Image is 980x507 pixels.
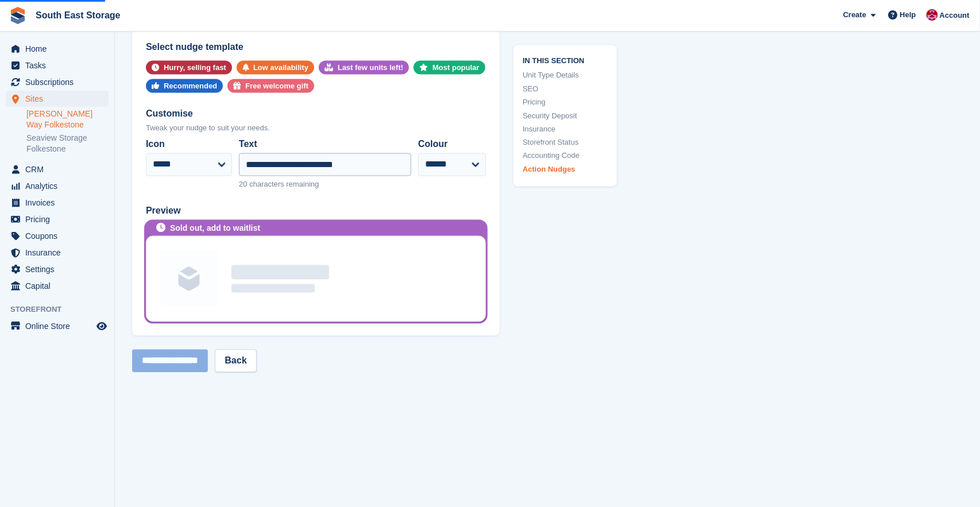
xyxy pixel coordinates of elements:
[900,9,916,21] span: Help
[146,107,486,121] div: Customise
[6,74,109,90] a: menu
[523,54,608,65] span: In this section
[843,9,866,21] span: Create
[160,250,218,308] img: Unit group image placeholder
[25,161,94,177] span: CRM
[95,319,109,333] a: Preview store
[249,180,319,189] span: characters remaining
[237,61,314,75] button: Low availability
[245,79,308,93] div: Free welcome gift
[6,261,109,277] a: menu
[239,138,411,152] label: Text
[26,133,109,154] a: Seaview Storage Folkestone
[523,110,608,121] a: Security Deposit
[6,195,109,211] a: menu
[25,91,94,107] span: Sites
[523,150,608,162] a: Accounting Code
[523,69,608,81] a: Unit Type Details
[146,79,223,93] button: Recommended
[227,79,314,93] button: Free welcome gift
[164,79,217,93] div: Recommended
[523,164,608,175] a: Action Nudges
[523,137,608,148] a: Storefront Status
[25,261,94,277] span: Settings
[25,278,94,294] span: Capital
[25,57,94,73] span: Tasks
[164,61,226,75] div: Hurry, selling fast
[146,40,486,54] div: Select nudge template
[418,138,486,152] label: Colour
[927,9,938,21] img: Roger Norris
[6,91,109,107] a: menu
[6,57,109,73] a: menu
[319,61,409,75] button: Last few units left!
[10,304,114,315] span: Storefront
[25,178,94,194] span: Analytics
[25,318,94,334] span: Online Store
[25,228,94,244] span: Coupons
[433,61,480,75] div: Most popular
[146,61,232,75] button: Hurry, selling fast
[239,180,247,189] span: 20
[253,61,308,75] div: Low availability
[25,245,94,261] span: Insurance
[523,96,608,108] a: Pricing
[25,41,94,57] span: Home
[414,61,485,75] button: Most popular
[523,83,608,94] a: SEO
[25,211,94,227] span: Pricing
[31,6,125,25] a: South East Storage
[6,41,109,57] a: menu
[6,228,109,244] a: menu
[6,318,109,334] a: menu
[25,195,94,211] span: Invoices
[25,74,94,90] span: Subscriptions
[146,122,486,134] div: Tweak your nudge to suit your needs.
[146,204,486,218] div: Preview
[6,278,109,294] a: menu
[26,109,109,130] a: [PERSON_NAME] Way Folkestone
[6,245,109,261] a: menu
[338,61,403,75] div: Last few units left!
[215,350,256,373] a: Back
[6,161,109,177] a: menu
[146,138,232,152] label: Icon
[940,10,970,21] span: Account
[523,123,608,135] a: Insurance
[9,7,26,24] img: stora-icon-8386f47178a22dfd0bd8f6a31ec36ba5ce8667c1dd55bd0f319d3a0aa187defe.svg
[6,211,109,227] a: menu
[170,223,260,235] div: Sold out, add to waitlist
[6,178,109,194] a: menu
